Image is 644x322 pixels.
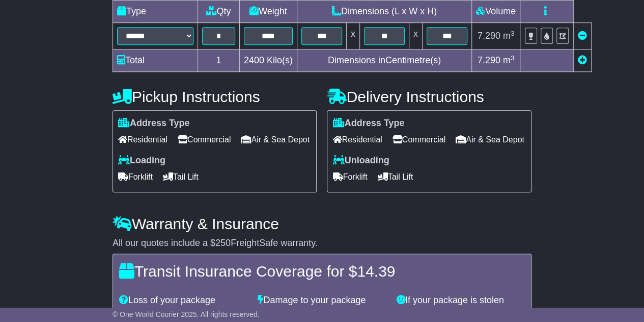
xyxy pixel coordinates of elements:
span: Tail Lift [163,169,199,185]
span: 7.290 [478,31,500,41]
td: Type [113,1,198,23]
td: 1 [198,49,239,72]
span: Commercial [178,132,231,147]
span: 14.39 [357,263,395,280]
td: Qty [198,1,239,23]
td: x [409,23,422,49]
span: Air & Sea Depot [241,132,310,147]
span: 250 [215,238,231,248]
td: Weight [239,1,297,23]
label: Address Type [118,118,190,129]
h4: Pickup Instructions [113,88,317,105]
sup: 3 [511,30,515,37]
a: Add new item [578,55,587,65]
td: x [346,23,359,49]
h4: Transit Insurance Coverage for $ [119,263,525,280]
td: Volume [471,1,520,23]
span: Forklift [332,169,367,185]
span: Residential [118,132,167,147]
a: Remove this item [578,31,587,41]
label: Unloading [332,155,389,166]
div: Loss of your package [114,295,253,306]
span: m [503,31,515,41]
div: If your package is stolen [391,295,530,306]
td: Dimensions in Centimetre(s) [297,49,471,72]
span: © One World Courier 2025. All rights reserved. [113,310,260,318]
span: 7.290 [478,55,500,65]
div: Damage to your package [253,295,391,306]
span: 2400 [244,55,264,65]
span: Tail Lift [377,169,413,185]
span: Air & Sea Depot [456,132,524,147]
td: Dimensions (L x W x H) [297,1,471,23]
h4: Warranty & Insurance [113,215,531,232]
label: Loading [118,155,165,166]
td: Kilo(s) [239,49,297,72]
sup: 3 [511,54,515,62]
span: Residential [332,132,382,147]
h4: Delivery Instructions [327,88,531,105]
span: m [503,55,515,65]
span: Commercial [393,132,445,147]
div: All our quotes include a $ FreightSafe warranty. [113,238,531,249]
label: Address Type [332,118,404,129]
td: Total [113,49,198,72]
span: Forklift [118,169,153,185]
